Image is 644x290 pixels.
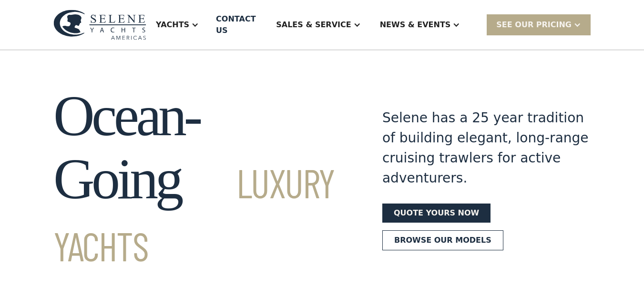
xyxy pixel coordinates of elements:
div: Sales & Service [276,19,351,31]
a: Quote yours now [382,204,491,223]
div: News & EVENTS [380,19,451,31]
span: Luxury Yachts [53,158,335,269]
div: News & EVENTS [370,6,470,44]
div: Yachts [156,19,189,31]
div: Selene has a 25 year tradition of building elegant, long-range cruising trawlers for active adven... [382,108,591,188]
div: Contact US [216,13,259,36]
h1: Ocean-Going [53,85,348,274]
div: SEE Our Pricing [496,19,572,31]
div: SEE Our Pricing [487,14,591,35]
a: Browse our models [382,230,503,250]
div: Yachts [146,6,208,44]
img: logo [53,10,146,40]
div: Sales & Service [266,6,370,44]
